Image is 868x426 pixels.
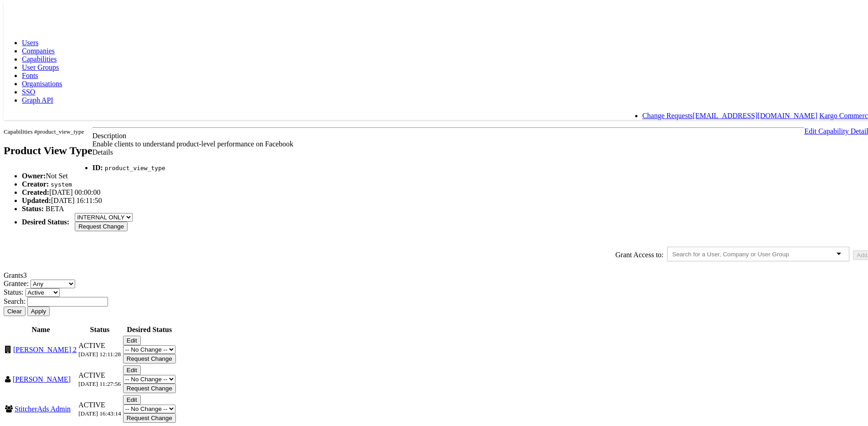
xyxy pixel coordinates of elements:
b: Creator: [22,178,49,186]
th: Name [5,323,77,332]
span: [DATE] 11:27:56 [78,379,121,385]
h2: Product View Type [4,143,92,155]
code: system [51,179,72,186]
a: SSO [22,86,35,94]
a: [PERSON_NAME] [13,374,71,381]
a: Graph API [22,94,53,102]
th: Status [78,323,122,332]
span: ACTIVE [78,399,105,407]
span: Search: [4,296,26,303]
a: Fonts [22,70,38,78]
a: User Groups [22,62,59,69]
span: ACTIVE [78,340,105,348]
a: StitcherAds Admin [15,403,71,411]
span: ACTIVE [78,369,105,377]
a: Capabilities [22,53,56,61]
th: Desired Status [123,323,176,332]
b: Desired Status: [22,216,69,224]
span: 3 [23,270,27,277]
input: Request Change [123,382,176,391]
code: product_view_type [105,163,165,170]
b: Owner: [22,170,46,178]
a: [PERSON_NAME] 2 [13,344,77,352]
button: Clear [4,305,26,314]
button: Apply [27,305,50,314]
input: Search for a User, Company or User Group [672,249,805,256]
input: Request Change [123,352,176,362]
button: Edit [123,334,141,343]
input: Request Change [75,220,128,229]
input: Request Change [123,411,176,421]
a: [EMAIL_ADDRESS][DOMAIN_NAME] [693,110,817,118]
b: Created: [22,187,49,194]
a: Change Requests [642,110,693,118]
span: BETA [46,203,64,211]
span: Company [5,344,11,352]
a: Users [22,37,38,45]
b: Status: [22,203,44,211]
a: Companies [22,45,55,53]
span: Grantee: [4,278,29,286]
b: Updated: [22,195,51,203]
a: Organisations [22,78,62,86]
span: [DATE] 12:11:28 [78,349,121,356]
span: Status: [4,286,24,294]
span: User Group [5,404,13,411]
button: Edit [123,393,141,403]
span: [DATE] 16:43:14 [78,408,121,415]
small: Capabilities #product_view_type [4,126,84,133]
button: Edit [123,364,141,373]
label: Grant Access to: [616,249,664,257]
span: User [5,374,11,381]
b: ID: [92,162,103,170]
